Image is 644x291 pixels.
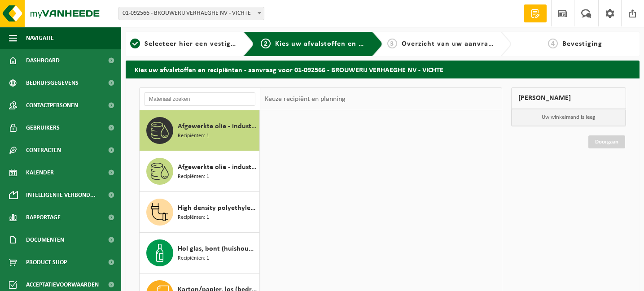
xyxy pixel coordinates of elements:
span: Recipiënten: 1 [178,132,209,140]
span: Navigatie [26,27,54,49]
span: Kies uw afvalstoffen en recipiënten [275,40,399,48]
button: High density polyethyleen (HDPE) bidons en vaten, inhoud > 2 liter, gekleurd Recipiënten: 1 [140,192,260,233]
p: Uw winkelmand is leeg [512,109,626,126]
h2: Kies uw afvalstoffen en recipiënten - aanvraag voor 01-092566 - BROUWERIJ VERHAEGHE NV - VICHTE [126,61,640,78]
span: Rapportage [26,206,61,229]
span: 4 [548,39,558,48]
span: 3 [387,39,397,48]
button: Afgewerkte olie - industrie in kleinverpakking Recipiënten: 1 [140,151,260,192]
span: Bedrijfsgegevens [26,72,79,94]
a: 1Selecteer hier een vestiging [130,39,236,49]
button: Hol glas, bont (huishoudelijk) Recipiënten: 1 [140,233,260,274]
span: 01-092566 - BROUWERIJ VERHAEGHE NV - VICHTE [119,7,264,20]
span: 01-092566 - BROUWERIJ VERHAEGHE NV - VICHTE [118,7,264,20]
button: Afgewerkte olie - industrie in 200lt Recipiënten: 1 [140,110,260,151]
span: Gebruikers [26,117,60,139]
span: Afgewerkte olie - industrie in 200lt [178,121,257,132]
span: Product Shop [26,251,67,274]
input: Materiaal zoeken [144,92,255,106]
span: Contactpersonen [26,94,78,117]
span: Afgewerkte olie - industrie in kleinverpakking [178,162,257,173]
span: Contracten [26,139,61,161]
div: [PERSON_NAME] [511,87,626,109]
span: Documenten [26,229,64,251]
span: 2 [261,39,271,48]
span: 1 [130,39,140,48]
span: Kalender [26,161,54,184]
span: High density polyethyleen (HDPE) bidons en vaten, inhoud > 2 liter, gekleurd [178,203,257,213]
span: Bevestiging [562,40,602,48]
span: Overzicht van uw aanvraag [402,40,496,48]
span: Recipiënten: 1 [178,254,209,263]
span: Intelligente verbond... [26,184,96,206]
a: Doorgaan [588,135,625,148]
span: Recipiënten: 1 [178,173,209,181]
span: Hol glas, bont (huishoudelijk) [178,243,257,254]
span: Dashboard [26,49,60,72]
span: Selecteer hier een vestiging [145,40,241,48]
span: Recipiënten: 1 [178,213,209,222]
div: Keuze recipiënt en planning [260,88,350,110]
